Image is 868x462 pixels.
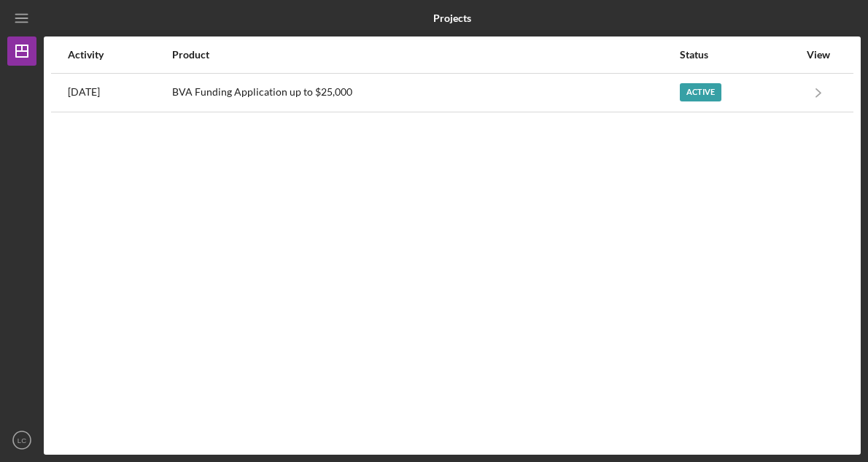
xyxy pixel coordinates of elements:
time: 2025-08-26 00:44 [68,86,100,98]
button: LC [7,426,36,455]
text: LC [18,436,26,444]
div: View [800,49,837,61]
b: Projects [433,12,471,24]
div: BVA Funding Application up to $25,000 [172,74,678,111]
div: Active [680,83,721,101]
div: Product [172,49,678,61]
div: Activity [68,49,171,61]
div: Status [680,49,799,61]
